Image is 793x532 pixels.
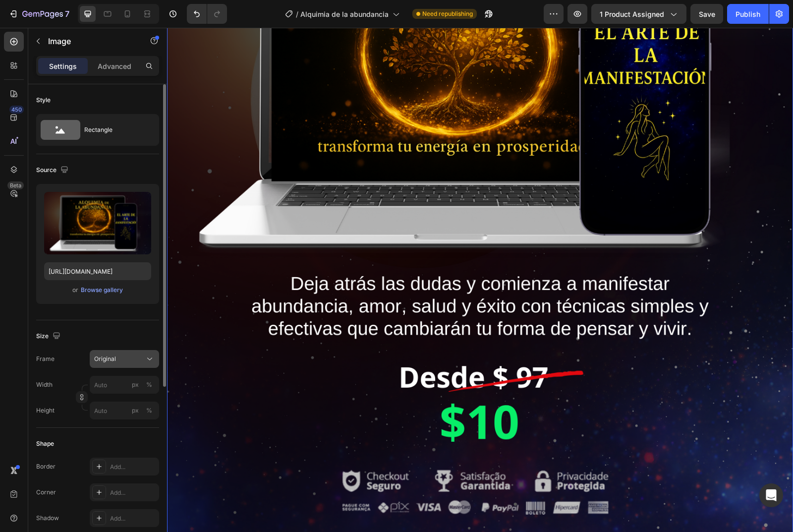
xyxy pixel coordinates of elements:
[36,462,56,471] div: Border
[132,406,139,415] div: px
[727,4,769,24] button: Publish
[759,483,783,507] div: Open Intercom Messenger
[146,406,152,415] div: %
[36,514,59,523] div: Shadow
[49,61,77,71] p: Settings
[167,28,793,532] iframe: Design area
[80,285,123,295] button: Browse gallery
[129,405,141,416] button: %
[132,380,139,389] div: px
[7,181,24,189] div: Beta
[690,4,723,24] button: Save
[48,35,132,47] p: Image
[110,463,157,472] div: Add...
[72,284,78,296] span: or
[736,9,760,19] div: Publish
[44,262,151,280] input: https://example.com/image.jpg
[4,4,74,24] button: 7
[146,380,152,389] div: %
[600,9,664,19] span: 1 product assigned
[187,4,227,24] div: Undo/Redo
[36,406,55,415] label: Height
[110,488,157,497] div: Add...
[143,405,155,416] button: px
[143,379,155,391] button: px
[296,9,298,19] span: /
[300,9,389,19] span: Alquimia de la abundancia
[129,379,141,391] button: %
[699,10,715,18] span: Save
[36,380,53,389] label: Width
[36,355,55,363] label: Frame
[90,350,159,368] button: Original
[98,61,131,71] p: Advanced
[9,106,24,114] div: 450
[36,96,51,105] div: Style
[36,164,70,177] div: Source
[422,9,473,18] span: Need republishing
[81,286,123,295] div: Browse gallery
[36,439,54,448] div: Shape
[90,402,159,419] input: px%
[591,4,686,24] button: 1 product assigned
[44,192,151,254] img: preview-image
[90,376,159,394] input: px%
[36,330,62,343] div: Size
[110,514,157,523] div: Add...
[94,355,116,363] span: Original
[36,488,56,497] div: Corner
[65,8,69,20] p: 7
[84,118,145,141] div: Rectangle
